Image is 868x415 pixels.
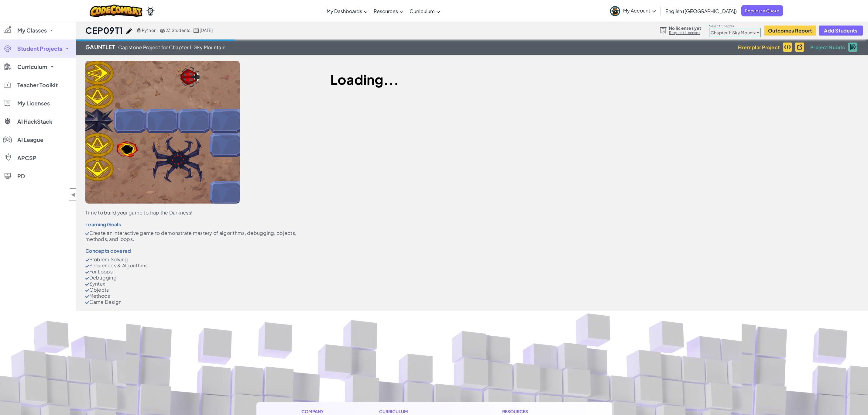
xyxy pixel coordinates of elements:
[160,28,165,33] img: MultipleUsers.png
[85,281,312,287] li: Syntax
[324,3,371,19] a: My Dashboards
[85,283,89,286] img: CheckMark.svg
[85,262,312,269] li: Sequences & Algorithms
[142,27,156,33] span: Python
[126,28,132,34] img: iconPencil.svg
[85,275,312,281] li: Debugging
[374,8,398,14] span: Resources
[796,43,806,50] img: IconViewProject_Black.svg
[741,5,783,16] a: Request a Quote
[784,45,791,50] img: IconExemplarCode.svg
[371,3,407,19] a: Resources
[85,299,312,305] li: Game Design
[301,408,330,415] h1: Company
[709,24,761,29] label: Select Chapter
[137,28,141,33] img: python.png
[85,295,89,298] img: CheckMark.svg
[85,265,89,268] img: CheckMark.svg
[85,289,89,292] img: CheckMark.svg
[85,222,312,227] div: Learning Goals
[379,408,453,415] h1: Curriculum
[17,82,58,88] span: Teacher Toolkit
[850,44,856,50] img: IconRubric.svg
[410,8,435,14] span: Curriculum
[146,6,155,15] img: Ozaria
[610,6,620,16] img: avatar
[85,293,312,299] li: Methods
[17,137,43,142] span: AI League
[810,45,845,50] span: Project Rubric
[85,25,123,36] h1: CEP09T1
[665,8,737,14] span: English ([GEOGRAPHIC_DATA])
[90,5,143,17] img: CodeCombat logo
[17,64,47,70] span: Curriculum
[200,27,213,33] span: [DATE]
[166,27,190,33] span: 23 Students
[85,210,312,216] div: Time to build your game to trap the Darkness!
[85,256,312,262] li: Problem Solving
[662,3,740,19] a: English ([GEOGRAPHIC_DATA])
[194,28,199,33] img: calendar.svg
[85,259,89,262] img: CheckMark.svg
[17,101,50,106] span: My Licenses
[118,45,225,50] span: Capstone Project for Chapter 1: Sky Mountain
[85,287,312,293] li: Objects
[17,46,62,51] span: Student Projects
[85,230,312,242] li: Create an interactive game to demonstrate mastery of algorithms, debugging, objects, methods, and...
[738,45,780,50] span: Exemplar Project
[85,301,89,304] img: CheckMark.svg
[669,30,701,35] a: Request Licenses
[502,408,567,415] h1: Resources
[819,26,863,36] button: Add Students
[330,70,859,89] h1: Loading...
[17,119,52,124] span: AI HackStack
[607,1,659,20] a: My Account
[17,28,47,33] span: My Classes
[85,271,89,274] img: CheckMark.svg
[327,8,362,14] span: My Dashboards
[407,3,443,19] a: Curriculum
[85,248,312,253] div: Concepts covered
[623,7,656,14] span: My Account
[85,277,89,280] img: CheckMark.svg
[71,190,76,199] span: ◀
[824,28,857,33] span: Add Students
[669,26,701,30] span: No licenses yet
[764,26,816,36] button: Outcomes Report
[85,269,312,275] li: For Loops
[85,232,89,235] img: CheckMark.svg
[85,43,115,52] span: Gauntlet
